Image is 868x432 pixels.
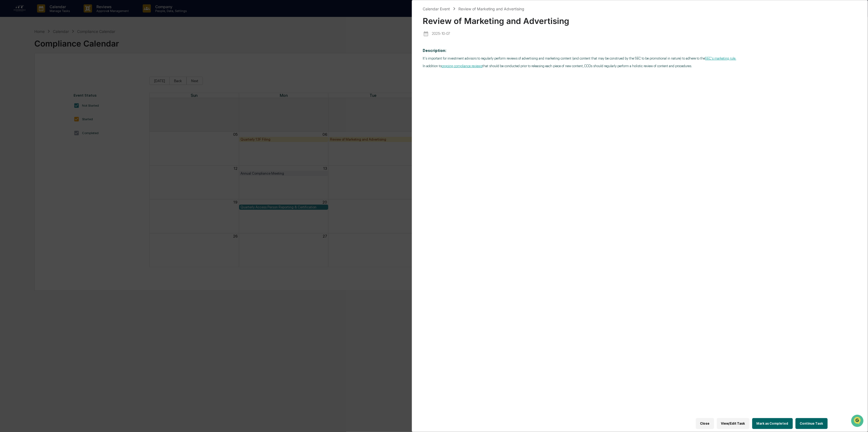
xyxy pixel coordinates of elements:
div: Review of Marketing and Advertising [423,12,857,26]
p: In addition to that should be conducted prior to releasing each piece of new content, CCOs should... [423,64,857,68]
span: Attestations [45,69,68,74]
span: Pylon [54,92,66,96]
div: Calendar Event [423,7,450,11]
b: Description: [423,48,447,53]
button: Close [696,418,714,429]
a: Powered byPylon [38,92,66,96]
a: SEC's marketing rule. [705,56,736,60]
div: Review of Marketing and Advertising [458,7,525,11]
div: 🔎 [5,79,10,84]
iframe: Open customer support [851,414,865,429]
img: 1746055101610-c473b297-6a78-478c-a979-82029cc54cd1 [5,42,15,51]
p: How can we help? [5,11,99,20]
button: Start new chat [93,43,99,50]
div: We're available if you need us! [19,47,69,51]
button: Continue Task [796,418,828,429]
div: 🗄️ [39,69,44,73]
a: ongoing compliance reviews [442,64,483,68]
button: Mark as Completed [752,418,793,429]
span: Preclearance [11,69,35,74]
div: Start new chat [19,42,89,47]
a: 🖐️Preclearance [3,66,37,76]
p: It's important for investment advisors to regularly perform reviews of advertising and marketing ... [423,56,857,60]
div: 🖐️ [5,69,10,73]
p: 2025-10-07 [432,32,450,36]
button: View/Edit Task [717,418,750,429]
a: 🗄️Attestations [37,66,70,76]
a: 🔎Data Lookup [3,77,36,87]
span: Data Lookup [11,79,34,84]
